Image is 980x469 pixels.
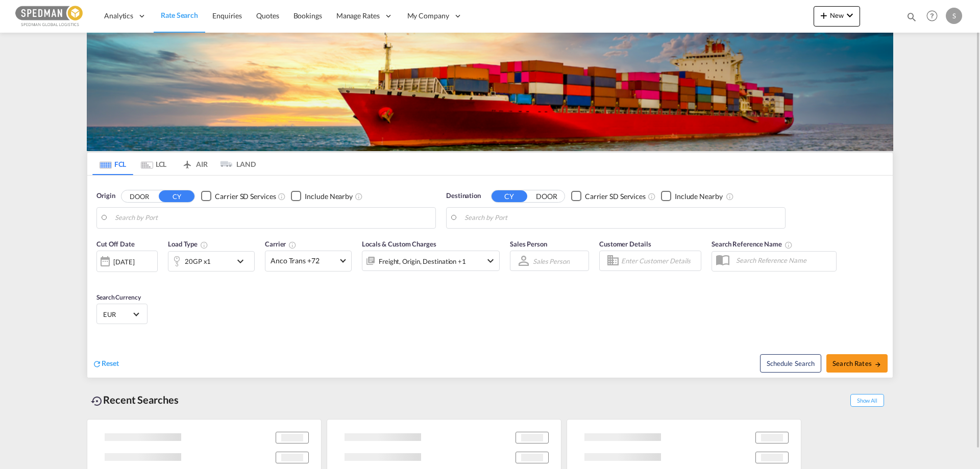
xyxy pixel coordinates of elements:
input: Search Reference Name [731,253,836,268]
span: Manage Rates [336,11,380,21]
span: Locals & Custom Charges [362,240,436,248]
div: S [946,8,962,24]
md-select: Select Currency: € EUREuro [102,307,142,322]
md-tab-item: FCL [92,153,133,175]
span: Customer Details [599,240,651,248]
div: Freight Origin Destination Factory Stuffingicon-chevron-down [362,251,500,271]
span: Carrier [265,240,297,248]
span: Rate Search [161,11,198,19]
span: Analytics [104,11,133,21]
md-icon: Your search will be saved by the below given name [785,241,793,249]
span: Help [923,7,941,24]
span: Enquiries [212,11,242,20]
button: Note: By default Schedule search will only considerorigin ports, destination ports and cut off da... [760,354,821,373]
div: 20GP x1icon-chevron-down [168,251,255,271]
span: Sales Person [510,240,547,248]
md-icon: icon-refresh [92,359,102,368]
md-icon: Unchecked: Ignores neighbouring ports when fetching rates.Checked : Includes neighbouring ports w... [355,192,363,201]
md-icon: icon-information-outline [200,241,208,249]
div: 20GP x1 [185,254,211,268]
md-icon: Unchecked: Search for CY (Container Yard) services for all selected carriers.Checked : Search for... [278,192,286,201]
md-checkbox: Checkbox No Ink [571,191,646,202]
span: Anco Trans +72 [271,256,337,266]
md-select: Sales Person [532,254,571,268]
md-checkbox: Checkbox No Ink [291,191,353,202]
md-icon: icon-chevron-down [844,9,856,21]
div: Recent Searches [87,388,183,411]
div: Include Nearby [305,191,353,202]
div: [DATE] [113,257,134,266]
span: Bookings [293,11,322,20]
button: CY [159,190,194,202]
md-tab-item: AIR [174,153,215,175]
span: EUR [103,310,132,319]
span: Search Currency [96,293,141,301]
span: Reset [102,359,119,367]
span: Search Reference Name [712,240,793,248]
div: Carrier SD Services [215,191,276,202]
img: LCL+%26+FCL+BACKGROUND.png [87,33,893,151]
span: My Company [407,11,449,21]
md-checkbox: Checkbox No Ink [201,191,276,202]
md-icon: Unchecked: Ignores neighbouring ports when fetching rates.Checked : Includes neighbouring ports w... [726,192,734,201]
md-checkbox: Checkbox No Ink [661,191,723,202]
button: icon-plus 400-fgNewicon-chevron-down [814,6,860,27]
span: New [818,11,856,19]
div: Freight Origin Destination Factory Stuffing [379,254,466,268]
md-pagination-wrapper: Use the left and right arrow keys to navigate between tabs [92,153,256,175]
div: Include Nearby [675,191,723,202]
div: icon-refreshReset [92,358,119,369]
input: Search by Port [464,210,780,226]
md-icon: icon-airplane [181,158,193,166]
md-tab-item: LAND [215,153,256,175]
md-icon: The selected Trucker/Carrierwill be displayed in the rate results If the rates are from another f... [288,241,297,249]
md-icon: icon-backup-restore [91,395,103,407]
div: Help [923,7,946,26]
button: Search Ratesicon-arrow-right [826,354,888,373]
md-icon: icon-chevron-down [484,255,497,267]
md-icon: icon-magnify [906,11,917,22]
md-icon: icon-plus 400-fg [818,9,830,21]
input: Enter Customer Details [621,253,698,268]
span: Destination [446,191,481,201]
span: Search Rates [832,359,881,367]
div: icon-magnify [906,11,917,27]
button: DOOR [121,190,157,202]
md-datepicker: Select [96,271,104,285]
md-icon: icon-chevron-down [234,255,252,267]
div: Origin DOOR CY Checkbox No InkUnchecked: Search for CY (Container Yard) services for all selected... [87,176,893,378]
span: Quotes [256,11,279,20]
md-tab-item: LCL [133,153,174,175]
md-icon: Unchecked: Search for CY (Container Yard) services for all selected carriers.Checked : Search for... [648,192,656,201]
button: DOOR [529,190,565,202]
div: [DATE] [96,251,158,272]
span: Show All [850,394,884,407]
span: Origin [96,191,115,201]
span: Cut Off Date [96,240,135,248]
button: CY [492,190,527,202]
div: Carrier SD Services [585,191,646,202]
input: Search by Port [115,210,430,226]
md-icon: icon-arrow-right [874,361,881,368]
span: Load Type [168,240,208,248]
img: c12ca350ff1b11efb6b291369744d907.png [15,5,84,28]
